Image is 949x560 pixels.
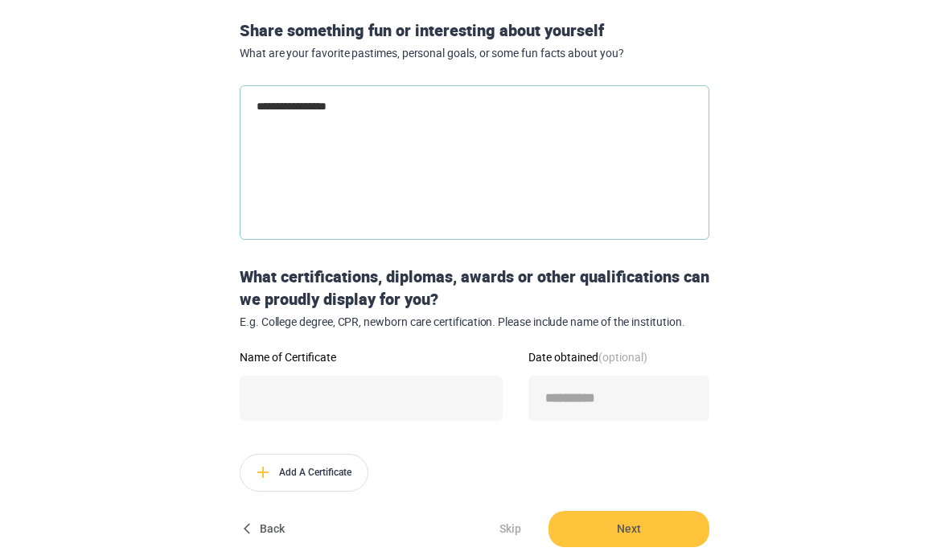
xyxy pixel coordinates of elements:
button: Next [548,511,709,547]
div: What certifications, diplomas, awards or other qualifications can we proudly display for you? [233,266,716,329]
button: Add A Certificate [240,454,368,492]
strong: (optional) [598,349,647,364]
span: Add A Certificate [240,455,368,491]
span: Date obtained [528,349,647,364]
div: Share something fun or interesting about yourself [233,19,716,60]
span: What are your favorite pastimes, personal goals, or some fun facts about you? [240,47,709,60]
button: Skip [484,511,536,547]
span: E.g. College degree, CPR, newborn care certification. Please include name of the institution. [240,315,709,329]
label: Name of Certificate [240,352,503,363]
button: Back [240,511,291,547]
